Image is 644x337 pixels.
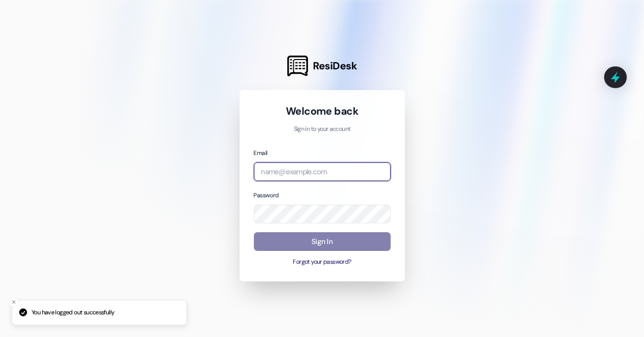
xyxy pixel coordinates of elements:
button: Forgot your password? [254,258,391,267]
button: Close toast [9,297,19,307]
p: Sign in to your account [254,125,391,134]
input: name@example.com [254,162,391,182]
p: You have logged out successfully [31,308,114,317]
label: Email [254,149,268,157]
span: ResiDesk [313,59,357,73]
img: ResiDesk Logo [287,56,308,76]
button: Sign In [254,232,391,251]
h1: Welcome back [254,104,391,118]
label: Password [254,191,279,199]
